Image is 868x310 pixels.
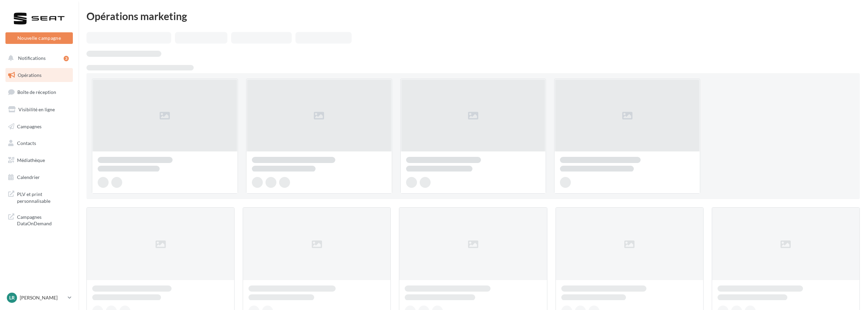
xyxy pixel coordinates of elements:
span: Opérations [18,72,42,78]
span: Calendrier [17,174,40,180]
span: Campagnes [17,123,42,129]
a: LR [PERSON_NAME] [5,291,73,304]
a: Médiathèque [4,153,74,167]
a: Boîte de réception [4,85,74,99]
button: Notifications 3 [4,51,71,65]
a: Calendrier [4,170,74,184]
span: Notifications [18,55,46,61]
span: Médiathèque [17,157,45,163]
span: LR [9,294,15,301]
p: [PERSON_NAME] [20,294,65,301]
a: Campagnes [4,119,74,134]
a: Opérations [4,68,74,82]
span: PLV et print personnalisable [17,190,70,204]
button: Nouvelle campagne [5,32,73,44]
a: Campagnes DataOnDemand [4,210,74,230]
a: Contacts [4,136,74,150]
span: Visibilité en ligne [18,107,55,112]
div: Opérations marketing [86,11,860,21]
span: Campagnes DataOnDemand [17,212,70,227]
a: PLV et print personnalisable [4,187,74,207]
a: Visibilité en ligne [4,102,74,117]
div: 3 [64,56,69,61]
span: Contacts [17,140,36,146]
span: Boîte de réception [17,89,56,95]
